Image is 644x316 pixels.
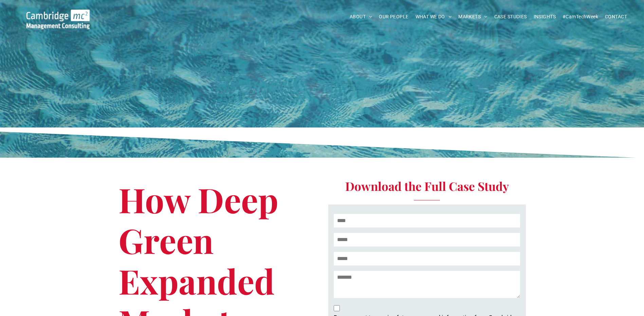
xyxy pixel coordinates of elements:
a: Your Business Transformed | Cambridge Management Consulting [26,11,90,18]
a: WHAT WE DO [412,12,455,22]
a: ABOUT [346,12,376,22]
input: Do you want to receive future news and information from Cambridge Management Consulting? CASE STU... [334,305,340,311]
a: MARKETS [455,12,491,22]
a: OUR PEOPLE [375,12,412,22]
a: #CamTechWeek [559,12,602,22]
a: INSIGHTS [530,12,559,22]
a: CASE STUDIES [491,12,530,22]
img: Cambridge MC Logo [26,9,90,29]
a: CONTACT [602,12,630,22]
span: Download the Full Case Study [345,178,509,194]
